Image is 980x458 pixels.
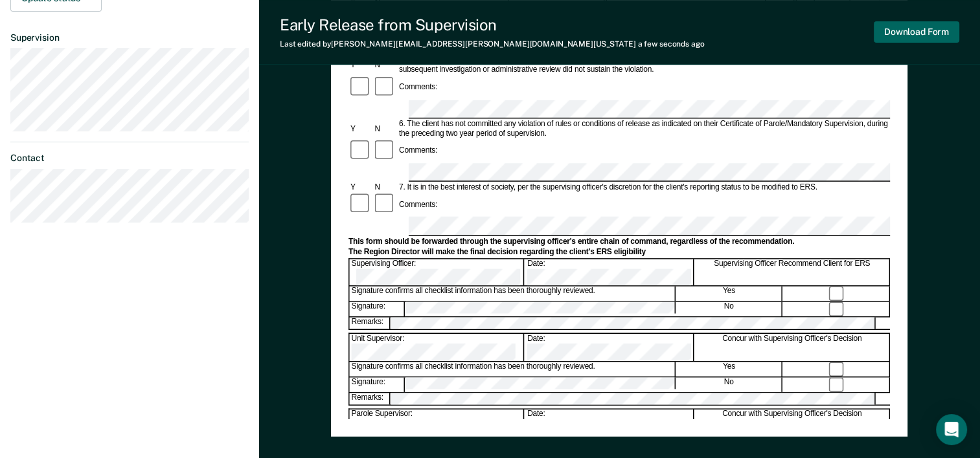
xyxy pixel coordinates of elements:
[280,16,705,34] div: Early Release from Supervision
[348,124,372,134] div: Y
[695,409,890,437] div: Concur with Supervising Officer's Decision
[350,302,405,316] div: Signature:
[525,334,694,361] div: Date:
[397,56,890,75] div: 5. The client has not had a warrant issued within the preceding two years of supervision. This do...
[525,259,694,286] div: Date:
[525,409,694,437] div: Date:
[695,334,890,361] div: Concur with Supervising Officer's Decision
[373,61,397,71] div: N
[373,124,397,134] div: N
[348,182,372,192] div: Y
[397,83,439,93] div: Comments:
[936,414,967,445] div: Open Intercom Messenger
[397,182,890,192] div: 7. It is in the best interest of society, per the supervising officer's discretion for the client...
[373,182,397,192] div: N
[10,32,249,43] dt: Supervision
[676,302,782,316] div: No
[676,287,782,301] div: Yes
[348,247,890,257] div: The Region Director will make the final decision regarding the client's ERS eligibility
[348,61,372,71] div: Y
[350,318,391,329] div: Remarks:
[350,378,405,392] div: Signature:
[676,378,782,392] div: No
[397,200,439,210] div: Comments:
[10,153,249,164] dt: Contact
[348,237,890,246] div: This form should be forwarded through the supervising officer's entire chain of command, regardle...
[280,39,705,49] div: Last edited by [PERSON_NAME][EMAIL_ADDRESS][PERSON_NAME][DOMAIN_NAME][US_STATE]
[350,362,676,376] div: Signature confirms all checklist information has been thoroughly reviewed.
[676,362,782,376] div: Yes
[397,146,439,156] div: Comments:
[350,334,525,361] div: Unit Supervisor:
[350,287,676,301] div: Signature confirms all checklist information has been thoroughly reviewed.
[350,259,525,286] div: Supervising Officer:
[350,393,391,404] div: Remarks:
[397,119,890,138] div: 6. The client has not committed any violation of rules or conditions of release as indicated on t...
[874,21,959,43] button: Download Form
[638,39,705,49] span: a few seconds ago
[695,259,890,286] div: Supervising Officer Recommend Client for ERS
[350,409,525,437] div: Parole Supervisor:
